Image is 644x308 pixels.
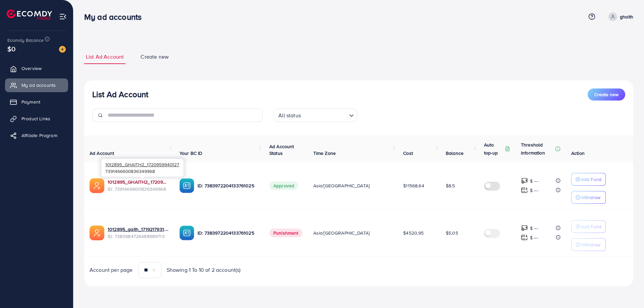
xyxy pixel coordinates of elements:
p: ID: 7383972204133761025 [198,229,259,237]
img: ic-ba-acc.ded83a64.svg [179,226,194,240]
img: top-up amount [521,225,528,232]
p: Auto top-up [484,141,503,157]
p: Withdraw [581,193,600,201]
span: List Ad Account [86,53,124,61]
span: Overview [21,65,42,72]
span: $5.05 [446,230,458,236]
span: Balance [446,150,464,157]
span: Punishment [269,229,303,237]
span: Your BC ID [179,150,203,157]
a: Overview [5,62,68,75]
span: Cost [403,150,413,157]
p: $ --- [530,186,538,194]
img: top-up amount [521,177,528,184]
span: $8.5 [446,182,455,189]
img: top-up amount [521,187,528,194]
span: 1012895_GHAITH2_1720959940127 [105,161,179,168]
span: Ad Account [90,150,114,157]
img: menu [59,13,67,20]
button: Withdraw [571,191,606,204]
a: ghaith [606,12,633,21]
p: Add Fund [581,175,601,183]
img: ic-ba-acc.ded83a64.svg [179,178,194,193]
p: ghaith [620,13,633,21]
img: ic-ads-acc.e4c84228.svg [90,226,104,240]
iframe: Chat [615,278,639,303]
span: ID: 7383984726488989713 [108,233,169,240]
a: 1012895_GHAITH2_1720959940127 [108,179,169,185]
span: All status [277,111,302,120]
p: Add Fund [581,223,601,231]
span: ID: 7391466600836349968 [108,186,169,192]
span: $0 [7,44,15,54]
span: Approved [269,181,298,190]
span: My ad accounts [21,82,56,88]
a: My ad accounts [5,78,68,92]
p: $ --- [530,224,538,232]
button: Add Fund [571,173,606,186]
button: Create new [588,88,625,101]
h3: My ad accounts [84,12,147,22]
p: $ --- [530,177,538,185]
img: top-up amount [521,234,528,241]
span: Ad Account Status [269,143,294,157]
a: Affiliate Program [5,129,68,142]
button: Add Fund [571,220,606,233]
p: $ --- [530,234,538,242]
span: $11568.64 [403,182,424,189]
input: Search for option [303,109,346,120]
a: 1012895_gaith_1719217931077 [108,226,169,233]
span: Showing 1 To 10 of 2 account(s) [167,266,241,274]
h3: List Ad Account [92,89,148,99]
div: <span class='underline'>1012895_gaith_1719217931077</span></br>7383984726488989713 [108,226,169,240]
a: Payment [5,95,68,109]
span: Action [571,150,585,157]
img: ic-ads-acc.e4c84228.svg [90,178,104,193]
span: $4520.95 [403,230,424,236]
span: Payment [21,99,40,105]
span: Create new [141,53,169,61]
span: Account per page [90,266,133,274]
span: Create new [594,91,619,98]
button: Withdraw [571,238,606,251]
span: Product Links [21,115,50,122]
img: logo [7,9,52,20]
span: Asia/[GEOGRAPHIC_DATA] [313,230,370,236]
p: Threshold information [521,141,554,157]
p: Withdraw [581,241,600,249]
span: Asia/[GEOGRAPHIC_DATA] [313,182,370,189]
p: ID: 7383972204133761025 [198,182,259,190]
div: Search for option [273,109,357,122]
span: Ecomdy Balance [7,37,44,44]
a: Product Links [5,112,68,125]
span: Time Zone [313,150,336,157]
img: image [59,46,66,53]
span: Affiliate Program [21,132,57,139]
div: 7391466600836349968 [101,159,183,177]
